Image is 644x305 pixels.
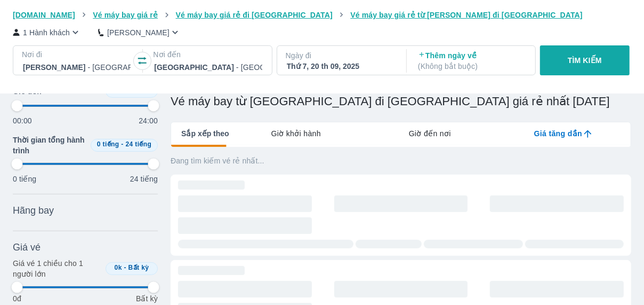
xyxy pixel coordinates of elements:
button: [PERSON_NAME] [98,27,181,38]
div: lab API tabs example [229,122,631,145]
span: 0 tiếng [97,140,119,148]
div: Thứ 7, 20 th 09, 2025 [287,61,395,72]
span: Giá tăng dần [534,128,582,139]
p: Bất kỳ [136,293,158,304]
span: Giá vé [13,241,41,254]
p: Nơi đến [153,49,263,60]
span: 24 tiếng [126,140,152,148]
h1: Vé máy bay từ [GEOGRAPHIC_DATA] đi [GEOGRAPHIC_DATA] giá rẻ nhất [DATE] [171,94,631,109]
p: Giá vé 1 chiều cho 1 người lớn [13,258,101,279]
span: Vé máy bay giá rẻ từ [PERSON_NAME] đi [GEOGRAPHIC_DATA] [350,11,583,19]
p: TÌM KIẾM [568,55,602,66]
p: Nơi đi [22,49,132,60]
span: Vé máy bay giá rẻ [93,11,158,19]
p: Thêm ngày về [418,50,526,72]
p: 00:00 [13,115,32,126]
p: 0đ [13,293,21,304]
button: TÌM KIẾM [540,45,629,75]
p: [PERSON_NAME] [107,27,170,38]
p: ( Không bắt buộc ) [418,61,526,72]
span: Bất kỳ [128,264,149,271]
span: Vé máy bay giá rẻ đi [GEOGRAPHIC_DATA] [176,11,333,19]
span: [DOMAIN_NAME] [13,11,75,19]
span: Hãng bay [13,204,54,217]
p: 24 tiếng [130,174,158,184]
p: Đang tìm kiếm vé rẻ nhất... [171,155,631,166]
p: 24:00 [139,115,158,126]
p: 0 tiếng [13,174,36,184]
span: - [124,264,126,271]
p: Ngày đi [286,50,396,61]
span: Sắp xếp theo [181,128,229,139]
nav: breadcrumb [13,10,631,20]
button: 1 Hành khách [13,27,81,38]
span: Giờ đến nơi [409,128,451,139]
span: Thời gian tổng hành trình [13,135,86,156]
span: 0k [115,264,122,271]
span: Giờ khởi hành [271,128,321,139]
span: - [121,140,123,148]
p: 1 Hành khách [23,27,70,38]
